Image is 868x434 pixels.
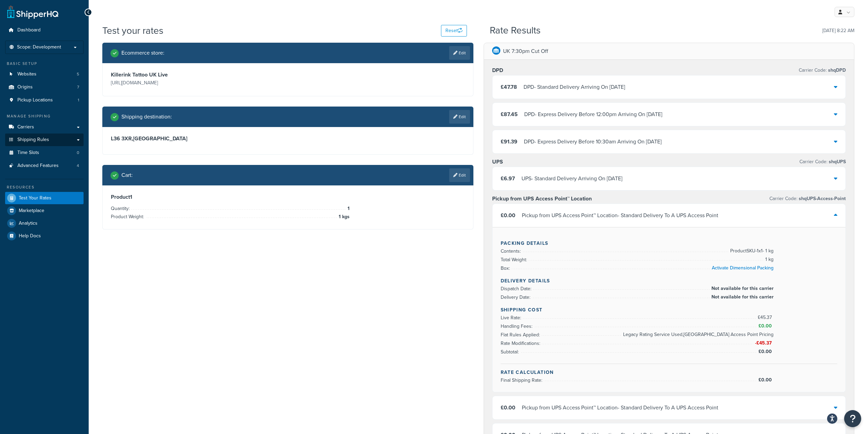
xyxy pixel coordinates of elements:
[77,71,79,77] span: 5
[111,78,286,88] p: [URL][DOMAIN_NAME]
[501,331,542,338] span: Flat Rules Applied:
[769,194,846,204] p: Carrier Code:
[827,158,846,165] span: shqUPS
[729,247,774,255] span: Product SKU-1 x 1 - 1 kg
[501,369,838,376] h4: Rate Calculation
[17,137,49,143] span: Shipping Rules
[17,150,39,156] span: Time Slots
[621,331,774,339] span: Legacy Rating Service Used,[GEOGRAPHIC_DATA] Access Point Pricing
[501,256,529,263] span: Total Weight:
[19,208,44,214] span: Marketplace
[17,84,33,90] span: Origins
[501,211,515,219] span: £0.00
[490,25,541,36] h2: Rate Results
[77,163,79,169] span: 4
[501,323,534,330] span: Handling Fees:
[5,94,84,107] li: Pickup Locations
[524,110,662,119] div: DPD - Express Delivery Before 12:00pm Arriving On [DATE]
[5,81,84,94] li: Origins
[501,314,523,321] span: Live Rate:
[492,67,503,74] h3: DPD
[5,205,84,217] a: Marketplace
[17,71,36,77] span: Websites
[755,339,774,347] span: -£45.37
[111,213,146,220] span: Product Weight:
[501,285,533,292] span: Dispatch Date:
[5,68,84,81] li: Websites
[5,230,84,242] a: Help Docs
[449,110,470,124] a: Edit
[712,264,774,271] a: Activate Dimensional Packing
[77,84,79,90] span: 7
[5,113,84,119] div: Manage Shipping
[501,377,544,384] span: Final Shipping Rate:
[501,340,542,347] span: Rate Modifications:
[5,146,84,159] a: Time Slots0
[710,293,774,301] span: Not available for this carrier
[17,27,41,33] span: Dashboard
[799,157,846,167] p: Carrier Code:
[111,205,131,212] span: Quantity:
[5,81,84,94] a: Origins7
[822,26,854,36] p: [DATE] 8:22 AM
[19,233,41,239] span: Help Docs
[524,82,625,92] div: DPD - Standard Delivery Arriving On [DATE]
[501,404,515,411] span: £0.00
[5,159,84,172] a: Advanced Features4
[797,195,846,202] span: shqUPS-Access-Point
[501,240,838,247] h4: Packing Details
[503,46,548,56] p: UK 7:30pm Cut Off
[501,277,838,284] h4: Delivery Details
[5,146,84,159] li: Time Slots
[501,265,512,272] span: Box:
[5,192,84,204] a: Test Your Rates
[449,46,470,60] a: Edit
[5,217,84,229] a: Analytics
[5,184,84,190] div: Resources
[827,67,846,74] span: shqDPD
[441,25,467,37] button: Reset
[121,50,164,56] h2: Ecommerce store :
[764,255,774,264] span: 1 kg
[501,248,523,255] span: Contents:
[5,24,84,37] li: Dashboard
[17,97,53,103] span: Pickup Locations
[5,159,84,172] li: Advanced Features
[759,322,774,330] span: £0.00
[5,61,84,67] div: Basic Setup
[5,134,84,146] a: Shipping Rules
[19,195,52,201] span: Test Your Rates
[799,66,846,75] p: Carrier Code:
[17,124,34,130] span: Carriers
[501,138,517,145] span: £91.39
[17,163,59,169] span: Advanced Features
[111,194,465,200] h3: Product 1
[102,24,163,37] h1: Test your rates
[5,94,84,107] a: Pickup Locations1
[522,211,718,220] div: Pickup from UPS Access Point™ Location - Standard Delivery To A UPS Access Point
[501,294,532,301] span: Delivery Date:
[521,174,622,183] div: UPS - Standard Delivery Arriving On [DATE]
[5,121,84,134] a: Carriers
[759,376,774,383] span: £0.00
[758,314,774,321] span: £45.37
[759,348,774,355] span: £0.00
[17,44,61,50] span: Scope: Development
[501,83,517,91] span: £47.78
[111,135,465,142] h3: L36 3XR , [GEOGRAPHIC_DATA]
[121,114,172,120] h2: Shipping destination :
[121,172,133,178] h2: Cart :
[111,71,286,78] h3: Killerink Tattoo UK Live
[492,158,503,165] h3: UPS
[522,403,718,412] div: Pickup from UPS Access Point™ Location - Standard Delivery To A UPS Access Point
[501,110,518,118] span: £87.45
[337,213,350,221] span: 1 kgs
[449,168,470,182] a: Edit
[524,137,662,146] div: DPD - Express Delivery Before 10:30am Arriving On [DATE]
